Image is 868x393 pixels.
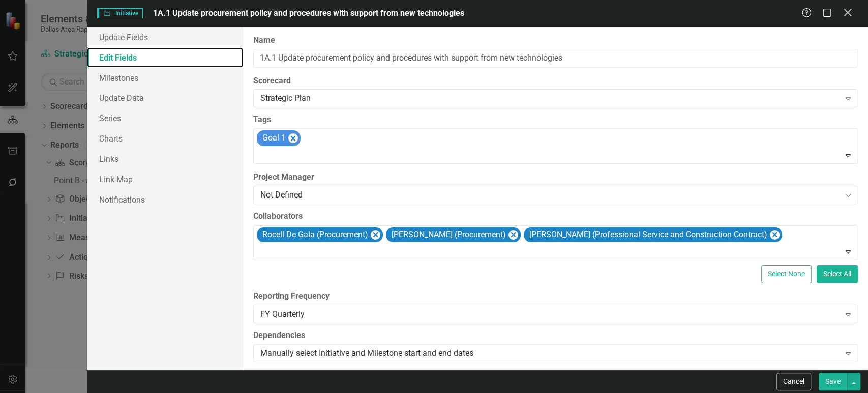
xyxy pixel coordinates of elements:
div: Rocell De Gala (Procurement) [259,228,370,242]
div: End Date [563,369,858,381]
div: Remove Rocell De Gala (Procurement) [371,230,380,240]
input: Initiative Name [253,49,858,68]
div: [PERSON_NAME] (Procurement) [388,228,507,242]
a: Milestones [87,68,243,88]
button: Cancel [776,373,811,390]
label: Collaborators [253,211,858,222]
label: Scorecard [253,75,858,87]
button: Save [819,373,847,390]
div: [PERSON_NAME] (Professional Service and Construction Contract) [526,228,769,242]
button: Select None [761,265,812,283]
label: Name [253,35,858,46]
div: Remove [object Object] [288,133,298,143]
div: Remove Chad Doucet (Procurement) [508,230,518,240]
button: Select All [817,265,858,283]
a: Series [87,108,243,128]
div: Strategic Plan [260,93,840,104]
div: Manually select Initiative and Milestone start and end dates [260,348,840,359]
a: Links [87,149,243,169]
a: Link Map [87,169,243,189]
a: Edit Fields [87,47,243,68]
a: Update Fields [87,27,243,47]
a: Update Data [87,88,243,108]
div: FY Quarterly [260,308,840,320]
div: Remove Vonda Thomas (Professional Service and Construction Contract) [770,230,780,240]
span: Goal 1 [262,133,286,143]
label: Project Manager [253,172,858,183]
a: Charts [87,128,243,149]
label: Reporting Frequency [253,291,858,302]
div: Start Date [253,369,548,381]
label: Tags [253,114,858,126]
span: 1A.1 Update procurement policy and procedures with support from new technologies [153,8,464,18]
label: Dependencies [253,330,858,342]
a: Notifications [87,189,243,210]
div: Not Defined [260,189,840,201]
span: Initiative [97,8,143,18]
